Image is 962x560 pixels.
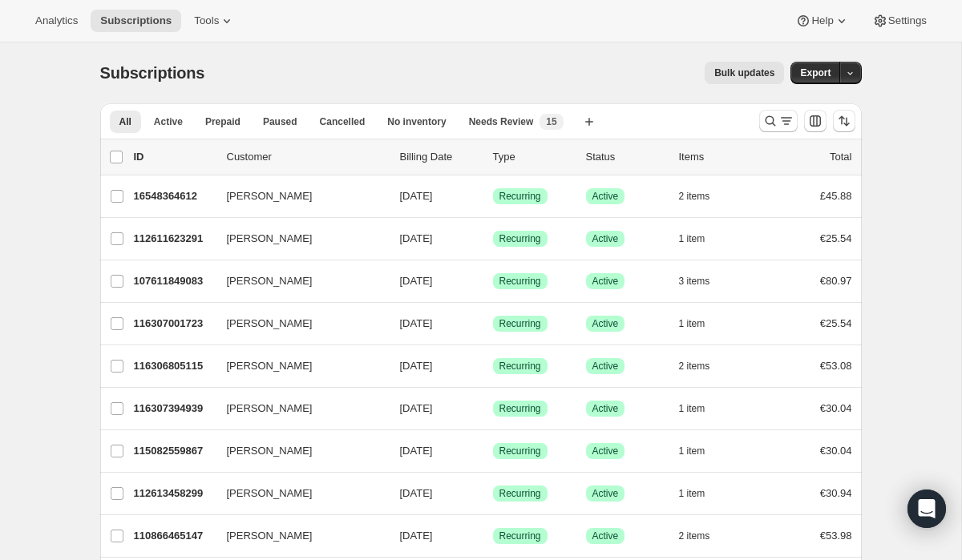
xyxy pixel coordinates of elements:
div: 16548364612[PERSON_NAME][DATE]SuccessRecurringSuccessActive2 items£45.88 [134,185,852,207]
p: 107611849083 [134,273,214,289]
div: 115082559867[PERSON_NAME][DATE]SuccessRecurringSuccessActive1 item€30.04 [134,440,852,462]
span: No inventory [387,115,446,128]
span: Active [592,317,619,330]
p: Total [830,149,851,165]
button: Customize table column order and visibility [804,110,827,132]
button: 1 item [679,482,723,505]
span: Active [592,232,619,245]
span: [PERSON_NAME] [227,316,313,332]
span: €30.94 [820,487,852,499]
span: [PERSON_NAME] [227,358,313,374]
span: [PERSON_NAME] [227,401,313,417]
span: [DATE] [400,275,433,287]
span: €53.98 [820,530,852,542]
span: Recurring [499,317,541,330]
p: 112613458299 [134,485,214,502]
button: 2 items [679,355,728,377]
button: [PERSON_NAME] [217,311,378,336]
button: 1 item [679,312,723,335]
span: Paused [263,115,297,128]
p: 115082559867 [134,443,214,459]
span: Active [592,190,619,203]
span: Help [811,14,833,27]
span: Active [592,402,619,415]
span: Active [154,115,183,128]
span: All [119,115,131,128]
span: Bulk updates [714,66,774,79]
p: 116307394939 [134,401,214,417]
span: 1 item [679,232,705,245]
p: 112611623291 [134,231,214,247]
span: Subscriptions [100,64,205,82]
span: [DATE] [400,360,433,372]
p: ID [134,149,214,165]
button: Help [786,10,859,32]
button: Subscriptions [91,10,181,32]
span: Export [800,66,831,79]
button: Search and filter results [759,110,798,132]
button: 1 item [679,440,723,462]
div: 116307394939[PERSON_NAME][DATE]SuccessRecurringSuccessActive1 item€30.04 [134,397,852,420]
button: 2 items [679,525,728,547]
span: Recurring [499,530,541,542]
span: €25.54 [820,317,852,329]
span: Recurring [499,275,541,288]
span: €53.08 [820,360,852,372]
div: Open Intercom Messenger [907,489,946,528]
button: Tools [184,10,245,32]
span: 1 item [679,487,705,500]
span: Recurring [499,360,541,373]
button: [PERSON_NAME] [217,226,378,252]
button: Analytics [26,10,87,32]
span: €30.04 [820,402,852,414]
button: Bulk updates [705,62,784,84]
span: 1 item [679,317,705,330]
span: [PERSON_NAME] [227,231,313,247]
button: [PERSON_NAME] [217,396,378,421]
span: 2 items [679,360,710,373]
p: 16548364612 [134,188,214,204]
span: 3 items [679,275,710,288]
span: Cancelled [320,115,366,128]
button: 3 items [679,270,728,292]
button: 1 item [679,228,723,250]
button: Create new view [576,111,602,133]
span: €30.04 [820,445,852,457]
div: 116307001723[PERSON_NAME][DATE]SuccessRecurringSuccessActive1 item€25.54 [134,312,852,335]
button: [PERSON_NAME] [217,268,378,294]
button: Settings [863,10,936,32]
span: [DATE] [400,232,433,244]
div: 112611623291[PERSON_NAME][DATE]SuccessRecurringSuccessActive1 item€25.54 [134,228,852,250]
span: [DATE] [400,402,433,414]
div: 116306805115[PERSON_NAME][DATE]SuccessRecurringSuccessActive2 items€53.08 [134,355,852,377]
button: 1 item [679,397,723,420]
button: 2 items [679,185,728,207]
span: Recurring [499,232,541,245]
div: Type [493,149,573,165]
span: Analytics [35,14,78,27]
span: Recurring [499,487,541,500]
button: Export [790,62,840,84]
span: Recurring [499,445,541,457]
span: [DATE] [400,530,433,542]
span: [PERSON_NAME] [227,188,313,204]
p: Customer [227,149,387,165]
p: 116306805115 [134,358,214,374]
span: Tools [194,14,219,27]
div: 112613458299[PERSON_NAME][DATE]SuccessRecurringSuccessActive1 item€30.94 [134,482,852,505]
button: [PERSON_NAME] [217,353,378,379]
span: €80.97 [820,275,852,287]
span: [PERSON_NAME] [227,485,313,502]
div: Items [679,149,759,165]
span: Needs Review [469,115,534,128]
span: 1 item [679,445,705,457]
span: Active [592,487,619,500]
div: IDCustomerBilling DateTypeStatusItemsTotal [134,149,852,165]
span: 2 items [679,190,710,203]
span: 1 item [679,402,705,415]
span: [DATE] [400,317,433,329]
button: Sort the results [833,110,855,132]
button: [PERSON_NAME] [217,183,378,209]
span: [PERSON_NAME] [227,273,313,289]
span: 15 [546,115,556,128]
